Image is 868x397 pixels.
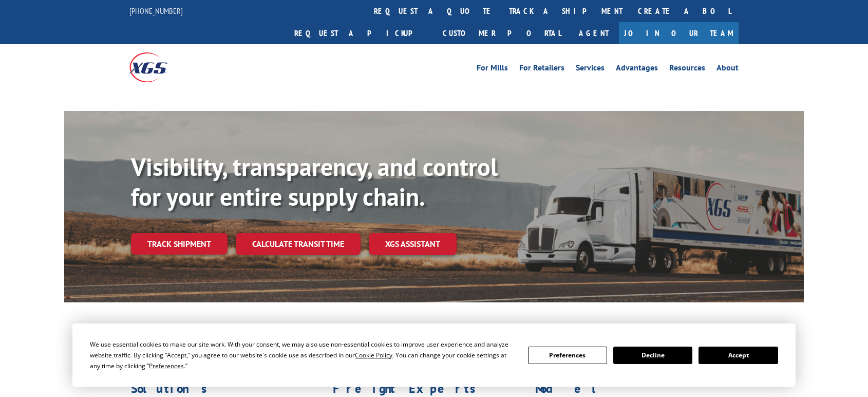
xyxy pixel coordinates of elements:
[669,64,705,75] a: Resources
[355,351,392,359] span: Cookie Policy
[129,6,183,16] a: [PHONE_NUMBER]
[528,347,607,364] button: Preferences
[569,22,619,44] a: Agent
[287,22,435,44] a: Request a pickup
[716,64,739,75] a: About
[131,233,228,255] a: Track shipment
[435,22,569,44] a: Customer Portal
[131,151,498,212] b: Visibility, transparency, and control for your entire supply chain.
[619,22,739,44] a: Join Our Team
[477,64,508,75] a: For Mills
[613,347,692,364] button: Decline
[149,362,184,370] span: Preferences
[699,347,778,364] button: Accept
[519,64,564,75] a: For Retailers
[576,64,605,75] a: Services
[90,339,515,371] div: We use essential cookies to make our site work. With your consent, we may also use non-essential ...
[72,323,796,387] div: Cookie Consent Prompt
[616,64,658,75] a: Advantages
[236,233,361,255] a: Calculate transit time
[369,233,457,255] a: XGS ASSISTANT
